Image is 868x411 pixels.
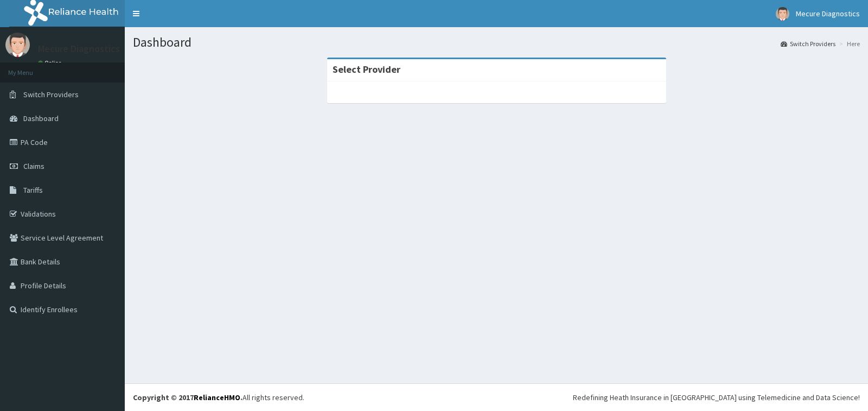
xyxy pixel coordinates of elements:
[38,59,64,67] a: Online
[23,185,43,195] span: Tariffs
[796,9,860,18] span: Mecure Diagnostics
[133,35,860,49] h1: Dashboard
[781,39,835,48] a: Switch Providers
[133,393,242,402] strong: Copyright © 2017 .
[5,33,30,57] img: User Image
[194,393,240,402] a: RelianceHMO
[333,63,400,75] strong: Select Provider
[23,90,79,99] span: Switch Providers
[125,383,868,411] footer: All rights reserved.
[23,161,44,171] span: Claims
[837,39,860,48] li: Here
[23,113,59,123] span: Dashboard
[38,44,120,54] p: Mecure Diagnostics
[573,392,860,403] div: Redefining Heath Insurance in [GEOGRAPHIC_DATA] using Telemedicine and Data Science!
[776,7,789,21] img: User Image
